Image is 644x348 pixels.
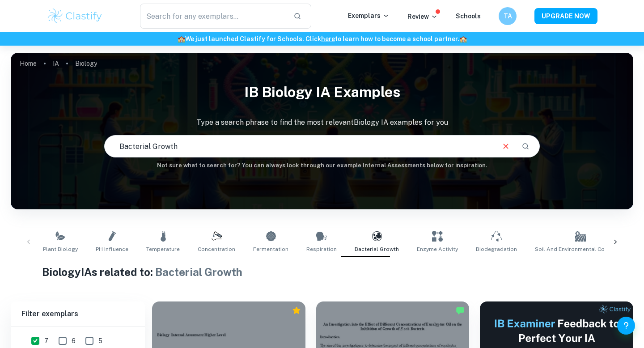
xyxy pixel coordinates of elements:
[456,13,481,20] a: Schools
[253,245,288,253] span: Fermentation
[407,12,438,21] p: Review
[198,245,235,253] span: Concentration
[456,306,465,315] img: Marked
[178,35,185,42] span: 🏫
[140,4,286,29] input: Search for any exemplars...
[306,245,337,253] span: Respiration
[11,161,633,170] h6: Not sure what to search for? You can always look through our example Internal Assessments below f...
[75,59,97,68] p: Biology
[499,7,517,25] button: TA
[321,35,335,42] a: here
[417,245,458,253] span: Enzyme Activity
[518,139,533,154] button: Search
[535,245,626,253] span: Soil and Environmental Conditions
[47,7,103,25] img: Clastify logo
[20,57,37,70] a: Home
[476,245,517,253] span: Biodegradation
[503,11,513,21] h6: TA
[497,138,514,155] button: Clear
[459,35,467,42] span: 🏫
[11,301,145,327] h6: Filter exemplars
[11,78,633,106] h1: IB Biology IA examples
[2,34,642,44] h6: We just launched Clastify for Schools. Click to learn how to become a school partner.
[534,8,597,24] button: UPGRADE NOW
[348,11,390,21] p: Exemplars
[146,245,180,253] span: Temperature
[355,245,399,253] span: Bacterial Growth
[155,266,242,278] span: Bacterial Growth
[98,336,102,346] span: 5
[43,245,78,253] span: Plant Biology
[617,317,635,335] button: Help and Feedback
[44,336,48,346] span: 7
[96,245,128,253] span: pH Influence
[105,134,494,159] input: E.g. photosynthesis, coffee and protein, HDI and diabetes...
[292,306,301,315] div: Premium
[42,264,602,280] h1: Biology IAs related to:
[53,57,59,70] a: IA
[11,117,633,128] p: Type a search phrase to find the most relevant Biology IA examples for you
[72,336,76,346] span: 6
